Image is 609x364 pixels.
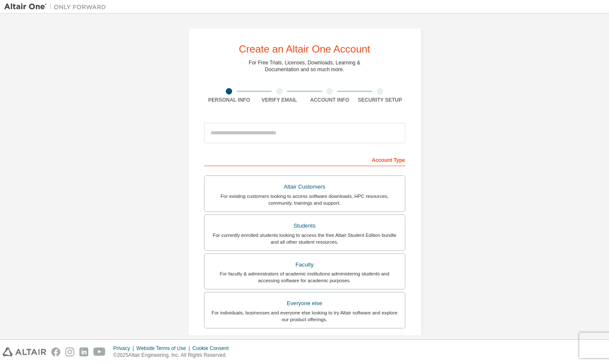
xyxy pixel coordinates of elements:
[204,153,405,166] div: Account Type
[210,220,400,232] div: Students
[192,345,233,352] div: Cookie Consent
[51,347,60,356] img: facebook.svg
[113,345,136,352] div: Privacy
[210,193,400,206] div: For existing customers looking to access software downloads, HPC resources, community, trainings ...
[210,270,400,284] div: For faculty & administrators of academic institutions administering students and accessing softwa...
[210,297,400,309] div: Everyone else
[65,347,74,356] img: instagram.svg
[210,232,400,245] div: For currently enrolled students looking to access the free Altair Student Edition bundle and all ...
[136,345,192,352] div: Website Terms of Use
[4,3,110,11] img: Altair One
[79,347,88,356] img: linkedin.svg
[93,347,106,356] img: youtube.svg
[239,44,370,54] div: Create an Altair One Account
[305,97,355,103] div: Account Info
[355,97,405,103] div: Security Setup
[204,97,255,103] div: Personal Info
[249,59,360,73] div: For Free Trials, Licenses, Downloads, Learning & Documentation and so much more.
[3,347,46,356] img: altair_logo.svg
[210,309,400,323] div: For individuals, businesses and everyone else looking to try Altair software and explore our prod...
[210,181,400,193] div: Altair Customers
[210,259,400,271] div: Faculty
[254,97,305,103] div: Verify Email
[113,352,234,359] p: © 2025 Altair Engineering, Inc. All Rights Reserved.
